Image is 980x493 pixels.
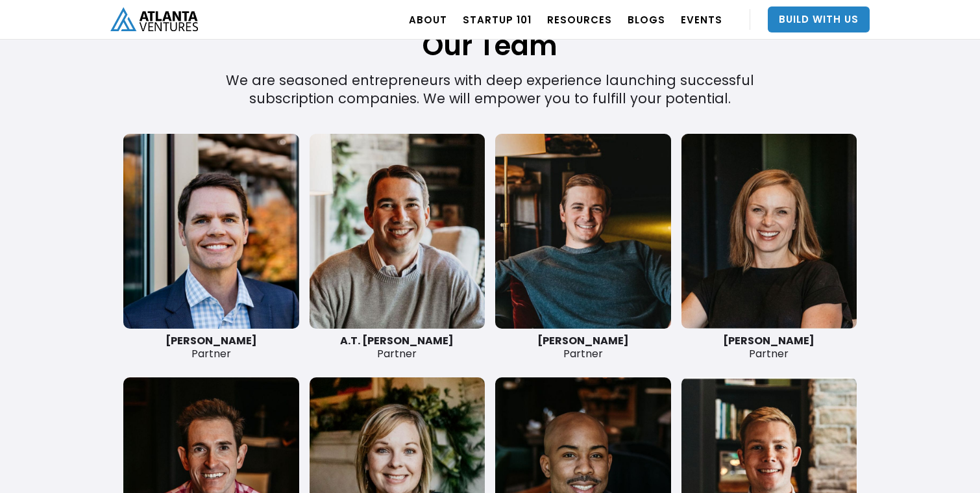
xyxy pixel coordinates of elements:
[165,333,257,348] strong: [PERSON_NAME]
[310,335,485,360] div: Partner
[681,335,857,360] div: Partner
[537,333,629,348] strong: [PERSON_NAME]
[123,335,299,360] div: Partner
[681,1,722,38] a: EVENTS
[463,1,532,38] a: Startup 101
[547,1,612,38] a: RESOURCES
[768,6,870,32] a: Build With Us
[495,335,671,360] div: Partner
[723,333,815,348] strong: [PERSON_NAME]
[409,1,447,38] a: ABOUT
[340,333,454,348] strong: A.T. [PERSON_NAME]
[628,1,665,38] a: BLOGS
